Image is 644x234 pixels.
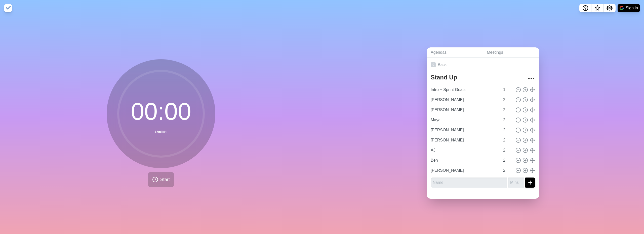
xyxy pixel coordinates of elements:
input: Mins [501,125,513,135]
input: Mins [501,85,513,95]
input: Mins [508,178,524,188]
input: Mins [501,135,513,145]
a: Meetings [483,47,539,58]
input: Name [429,95,500,105]
button: Help [579,4,591,12]
input: Mins [501,95,513,105]
button: Settings [603,4,616,12]
button: Start [148,172,174,187]
input: Mins [501,105,513,115]
input: Name [429,125,500,135]
input: Name [431,178,507,188]
input: Name [429,105,500,115]
span: Start [160,176,170,183]
a: Back [427,58,539,72]
input: Mins [501,165,513,175]
img: google logo [620,6,624,10]
button: Sign in [618,4,640,12]
button: What’s new [591,4,603,12]
input: Name [429,145,500,155]
input: Name [429,155,500,165]
input: Name [429,135,500,145]
img: timeblocks logo [4,4,12,12]
input: Mins [501,155,513,165]
input: Name [429,85,500,95]
input: Name [429,165,500,175]
input: Mins [501,145,513,155]
a: Agendas [427,47,483,58]
button: More [526,73,536,83]
input: Mins [501,115,513,125]
input: Name [429,115,500,125]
